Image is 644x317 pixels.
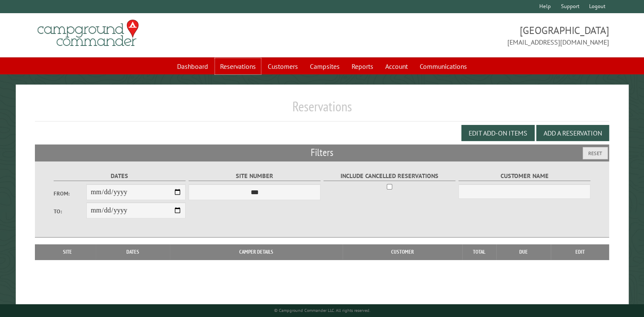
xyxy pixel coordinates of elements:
a: Customers [263,58,303,74]
button: Add a Reservation [536,125,609,141]
label: Site Number [189,171,321,181]
a: Communications [415,58,472,74]
small: © Campground Commander LLC. All rights reserved. [274,308,370,313]
th: Edit [551,244,609,260]
label: From: [54,190,87,198]
a: Campsites [305,58,345,74]
label: Customer Name [458,171,591,181]
th: Dates [96,244,170,260]
th: Due [496,244,551,260]
a: Reservations [215,58,261,74]
button: Edit Add-on Items [461,125,535,141]
h1: Reservations [35,98,609,122]
a: Dashboard [172,58,213,74]
span: [GEOGRAPHIC_DATA] [EMAIL_ADDRESS][DOMAIN_NAME] [322,23,610,47]
th: Total [462,244,496,260]
label: Dates [54,171,186,181]
label: To: [54,207,87,215]
th: Site [39,244,96,260]
h2: Filters [35,144,609,161]
th: Camper Details [170,244,343,260]
a: Reports [346,58,378,74]
label: Include Cancelled Reservations [323,171,456,181]
img: Campground Commander [35,17,141,50]
button: Reset [583,147,608,159]
a: Account [380,58,413,74]
th: Customer [343,244,462,260]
